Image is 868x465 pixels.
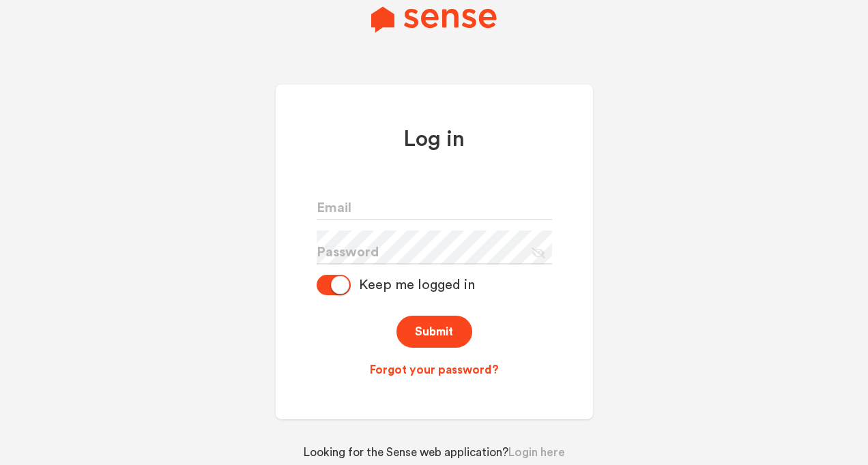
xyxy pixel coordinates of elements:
[317,362,552,378] a: Forgot your password?
[396,316,472,348] button: Submit
[371,6,496,32] img: Sense Logo
[317,125,552,153] h1: Log in
[508,447,565,458] a: Login here
[351,277,475,293] div: Keep me logged in
[272,433,596,461] div: Looking for the Sense web application?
